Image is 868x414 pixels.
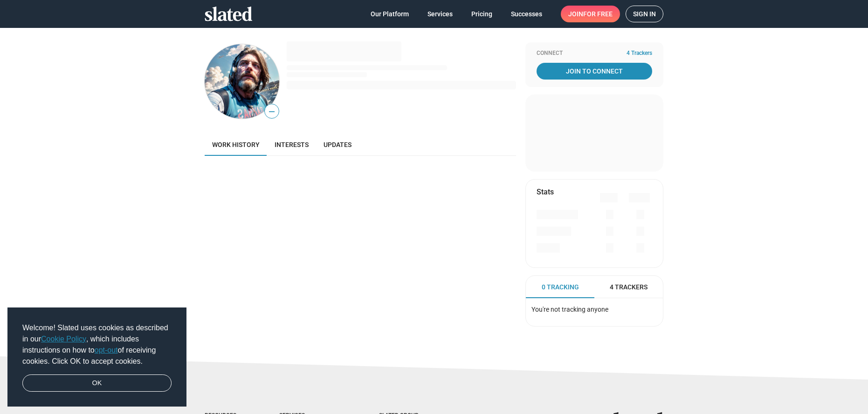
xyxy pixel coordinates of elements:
a: Sign in [626,6,663,22]
span: Services [427,6,453,22]
span: You're not tracking anyone [531,306,608,313]
span: Sign in [633,6,656,22]
a: dismiss cookie message [22,374,172,392]
span: Successes [511,6,542,22]
a: opt-out [95,346,118,354]
a: Work history [205,134,267,156]
span: Interests [275,141,309,148]
span: 4 Trackers [627,50,652,57]
span: Updates [324,141,351,148]
mat-card-title: Stats [537,187,554,197]
a: Services [420,6,460,22]
span: Join [568,6,613,22]
a: Updates [316,134,359,156]
a: Cookie Policy [41,335,86,343]
span: Our Platform [371,6,409,22]
span: Welcome! Slated uses cookies as described in our , which includes instructions on how to of recei... [22,322,172,367]
span: 0 Tracking [542,283,579,292]
div: Connect [537,50,652,57]
a: Our Platform [363,6,416,22]
span: — [265,106,279,118]
a: Interests [267,134,316,156]
a: Successes [503,6,550,22]
span: Work history [212,141,260,148]
a: Joinfor free [561,6,620,22]
span: for free [583,6,613,22]
div: cookieconsent [7,307,186,407]
a: Join To Connect [537,63,652,80]
a: Pricing [464,6,500,22]
span: Pricing [471,6,492,22]
span: Join To Connect [538,63,650,80]
span: 4 Trackers [610,283,648,292]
